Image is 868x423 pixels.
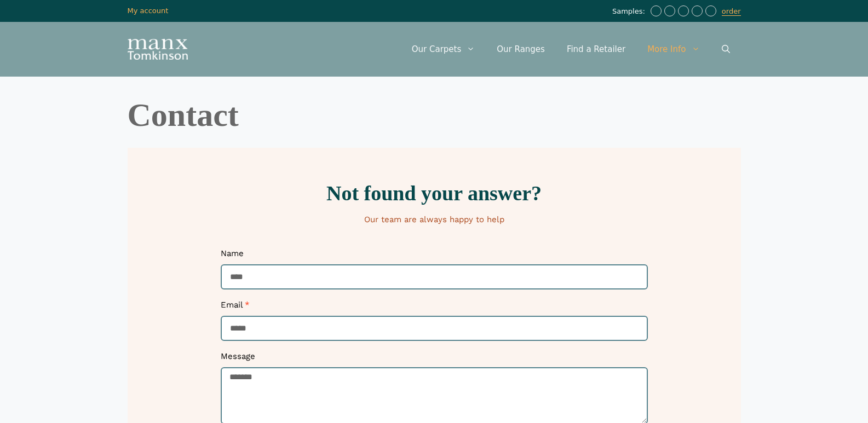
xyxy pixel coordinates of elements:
p: Our team are always happy to help [133,215,735,225]
h1: Contact [128,98,741,131]
img: Manx Tomkinson [128,39,188,60]
a: Open Search Bar [711,33,741,66]
label: Email [221,300,250,316]
nav: Primary [401,33,741,66]
a: My account [128,7,169,15]
label: Name [221,248,244,264]
span: Samples: [612,7,648,16]
label: Message [221,351,255,367]
h2: Not found your answer? [133,183,735,204]
a: Our Ranges [486,33,556,66]
a: More Info [636,33,710,66]
a: order [722,7,741,16]
a: Find a Retailer [556,33,636,66]
a: Our Carpets [401,33,486,66]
